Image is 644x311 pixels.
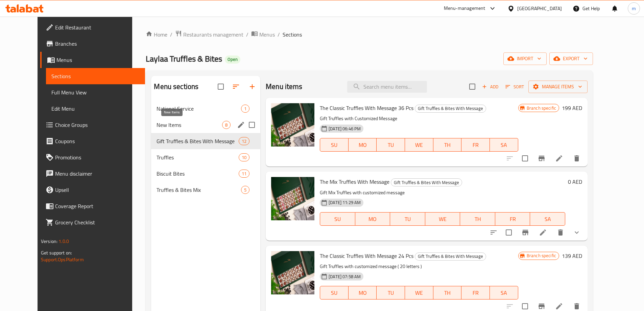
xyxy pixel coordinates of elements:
[460,212,495,226] button: TH
[405,286,433,299] button: WE
[379,140,402,150] span: TU
[46,101,145,117] a: Edit Menu
[228,79,244,95] span: Sort sections
[533,214,563,224] span: SA
[485,224,502,241] button: sort-choices
[465,80,479,94] span: Select section
[562,251,582,261] h6: 139 AED
[157,170,238,178] span: Biscuit Bites
[415,252,486,260] span: Gift Truffles & Bites With Message
[320,212,355,226] button: SU
[379,288,402,298] span: TU
[266,82,303,92] h2: Menu items
[573,228,581,237] svg: Show Choices
[239,170,249,178] div: items
[58,237,69,246] span: 1.0.0
[40,133,145,149] a: Coupons
[239,171,249,177] span: 11
[501,82,528,92] span: Sort items
[55,121,140,129] span: Choice Groups
[530,212,565,226] button: SA
[320,251,413,261] span: The Classic Truffles With Message 24 Pcs
[415,252,486,261] div: Gift Truffles & Bites With Message
[170,30,172,39] li: /
[436,288,459,298] span: TH
[326,273,363,280] span: [DATE] 07:58 AM
[225,57,240,62] span: Open
[151,149,260,165] div: Truffles10
[425,212,460,226] button: WE
[283,30,302,39] span: Sections
[157,137,238,145] span: Gift Truffles & Bites With Message
[524,105,559,111] span: Branch specific
[46,68,145,84] a: Sections
[271,251,314,294] img: The Classic Truffles With Message 24 Pcs
[146,51,222,66] span: Laylaa Truffles & Bites
[444,4,485,13] div: Menu-management
[517,224,533,241] button: Branch-specific-item
[40,52,145,68] a: Menus
[222,122,230,128] span: 8
[151,117,260,133] div: New Items8edit
[569,150,585,166] button: delete
[151,98,260,201] nav: Menu sections
[415,105,486,113] div: Gift Truffles & Bites With Message
[509,54,541,63] span: import
[241,187,249,193] span: 5
[502,225,516,240] span: Select to update
[490,138,518,152] button: SA
[222,121,231,129] div: items
[271,103,314,147] img: The Classic Truffles With Message 36 Pcs
[146,30,167,39] a: Home
[391,178,462,186] div: Gift Truffles & Bites With Message
[41,237,57,246] span: Version:
[55,170,140,178] span: Menu disclaimer
[41,248,72,257] span: Get support on:
[157,121,222,129] span: New Items
[40,36,145,52] a: Branches
[632,5,636,12] span: m
[390,212,425,226] button: TU
[533,150,550,166] button: Branch-specific-item
[490,286,518,299] button: SA
[241,106,249,112] span: 1
[323,140,346,150] span: SU
[271,177,314,220] img: The Mix Truffles With Message
[51,105,140,113] span: Edit Menu
[320,114,518,123] p: Gift Truffles with Customized Message
[461,286,490,299] button: FR
[320,286,349,299] button: SU
[463,214,493,224] span: TH
[55,137,140,145] span: Coupons
[505,83,524,91] span: Sort
[154,82,198,92] h2: Menu sections
[251,30,275,39] a: Menus
[239,137,249,145] div: items
[151,182,260,198] div: Truffles & Bites Mix5
[320,188,565,197] p: Gift Mix Truffles with customized message
[349,138,377,152] button: MO
[51,72,140,80] span: Sections
[146,30,593,39] nav: breadcrumb
[464,288,487,298] span: FR
[568,177,582,186] h6: 0 AED
[524,252,559,259] span: Branch specific
[433,138,462,152] button: TH
[479,82,501,92] span: Add item
[436,140,459,150] span: TH
[555,154,563,162] a: Edit menu item
[40,149,145,165] a: Promotions
[244,79,260,95] button: Add section
[358,214,388,224] span: MO
[55,23,140,31] span: Edit Restaurant
[151,165,260,182] div: Biscuit Bites11
[55,186,140,194] span: Upsell
[562,103,582,113] h6: 199 AED
[391,179,462,186] span: Gift Truffles & Bites With Message
[55,153,140,161] span: Promotions
[433,286,462,299] button: TH
[236,120,246,130] button: edit
[225,55,240,64] div: Open
[320,103,413,113] span: The Classic Truffles With Message 36 Pcs
[534,83,582,91] span: Manage items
